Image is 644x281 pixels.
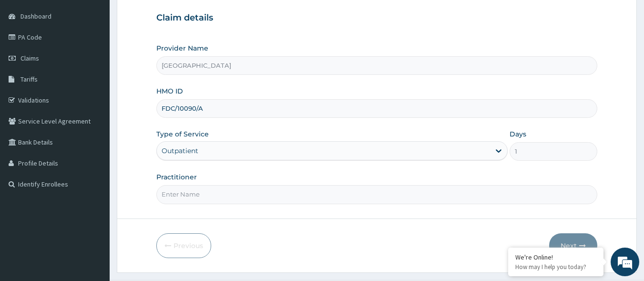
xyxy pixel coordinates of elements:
div: Outpatient [162,146,198,156]
button: Previous [156,233,211,258]
span: Dashboard [20,12,51,21]
label: Provider Name [156,43,208,53]
h3: Claim details [156,13,598,23]
img: d_794563401_company_1708531726252_794563401 [18,48,39,72]
button: Next [549,233,597,258]
div: We're Online! [515,253,596,261]
span: Tariffs [20,75,38,83]
span: We're online! [55,82,132,178]
span: Claims [20,54,39,62]
textarea: Type your message and hit 'Enter' [5,183,182,217]
label: Type of Service [156,129,209,139]
label: Days [510,129,526,139]
label: HMO ID [156,86,183,96]
p: How may I help you today? [515,263,596,271]
label: Practitioner [156,172,197,182]
input: Enter Name [156,185,598,204]
div: Chat with us now [50,53,160,66]
input: Enter HMO ID [156,99,598,118]
div: Minimize live chat window [156,5,179,28]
